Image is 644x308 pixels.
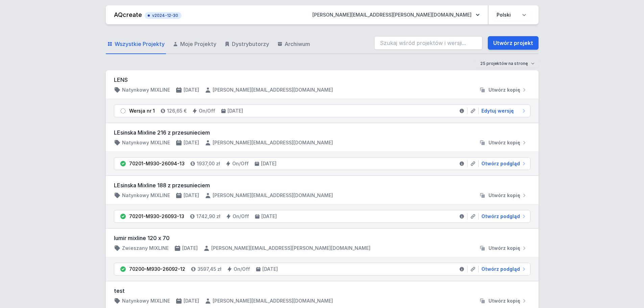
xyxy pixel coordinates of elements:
h4: On/Off [233,213,249,220]
h4: Natynkowy MIXLINE [122,192,170,199]
h4: [PERSON_NAME][EMAIL_ADDRESS][DOMAIN_NAME] [213,298,333,304]
h4: Natynkowy MIXLINE [122,139,170,146]
h3: test [114,287,530,295]
span: Utwórz kopię [488,139,520,146]
h4: Zwieszany MIXLINE [122,245,169,252]
h4: [PERSON_NAME][EMAIL_ADDRESS][DOMAIN_NAME] [213,192,333,199]
span: Otwórz podgląd [481,213,520,220]
span: Utwórz kopię [488,298,520,304]
span: Dystrybutorzy [232,40,269,48]
a: Utwórz projekt [488,36,539,50]
h3: lumir mixline 120 x 70 [114,234,530,242]
a: AQcreate [114,11,142,18]
span: Otwórz podgląd [481,160,520,167]
a: Otwórz podgląd [479,266,527,273]
h4: 3597,45 zł [197,266,221,273]
h4: [DATE] [261,213,277,220]
h4: On/Off [232,160,249,167]
button: Utwórz kopię [476,298,530,304]
button: Utwórz kopię [476,245,530,252]
span: Utwórz kopię [488,87,520,93]
h4: [PERSON_NAME][EMAIL_ADDRESS][DOMAIN_NAME] [213,87,333,93]
h4: [DATE] [228,108,243,114]
button: v2024-12-30 [145,11,182,19]
a: Otwórz podgląd [479,213,527,220]
button: Utwórz kopię [476,87,530,93]
a: Edytuj wersję [479,108,527,114]
h4: On/Off [199,108,215,114]
h4: [DATE] [184,139,199,146]
h4: [DATE] [262,266,278,273]
h4: [PERSON_NAME][EMAIL_ADDRESS][DOMAIN_NAME] [213,139,333,146]
h4: [DATE] [184,87,199,93]
div: 70201-M930-26094-13 [129,160,185,167]
h4: Natynkowy MIXLINE [122,298,170,304]
h4: 126,65 € [167,108,187,114]
button: Utwórz kopię [476,139,530,146]
a: Archiwum [276,34,311,54]
span: v2024-12-30 [148,13,178,18]
h4: [DATE] [184,298,199,304]
h4: [DATE] [182,245,198,252]
a: Wszystkie Projekty [106,34,166,54]
h4: On/Off [234,266,250,273]
h4: 1742,90 zł [196,213,220,220]
span: Edytuj wersję [481,108,514,114]
h4: [DATE] [184,192,199,199]
a: Dystrybutorzy [223,34,270,54]
div: 70200-M930-26092-12 [129,266,185,273]
h3: LEsinska Mixline 216 z przesunieciem [114,128,530,137]
span: Utwórz kopię [488,245,520,252]
div: Wersja nr 1 [129,108,155,114]
span: Wszystkie Projekty [115,40,165,48]
span: Moje Projekty [180,40,216,48]
select: Wybierz język [493,9,530,21]
h3: LENS [114,76,530,84]
h4: Natynkowy MIXLINE [122,87,170,93]
a: Moje Projekty [171,34,218,54]
span: Archiwum [285,40,310,48]
a: Otwórz podgląd [479,160,527,167]
h3: LEsinska Mixline 188 z przesunieciem [114,181,530,189]
img: draft.svg [120,108,126,114]
input: Szukaj wśród projektów i wersji... [374,36,482,50]
span: Otwórz podgląd [481,266,520,273]
h4: [PERSON_NAME][EMAIL_ADDRESS][PERSON_NAME][DOMAIN_NAME] [211,245,371,252]
button: Utwórz kopię [476,192,530,199]
button: [PERSON_NAME][EMAIL_ADDRESS][PERSON_NAME][DOMAIN_NAME] [307,9,485,21]
h4: [DATE] [261,160,277,167]
span: Utwórz kopię [488,192,520,199]
h4: 1937,00 zł [197,160,220,167]
div: 70201-M930-26093-13 [129,213,184,220]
